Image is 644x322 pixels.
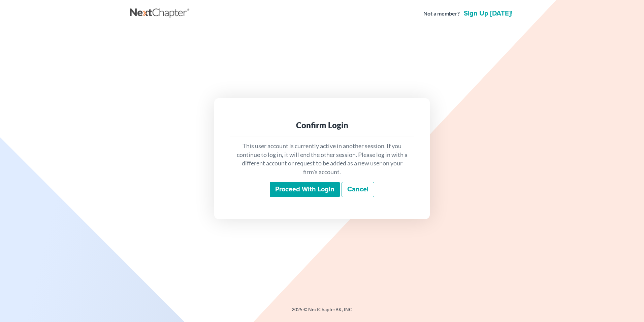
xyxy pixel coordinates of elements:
input: Proceed with login [270,182,340,197]
div: 2025 © NextChapterBK, INC [130,306,514,318]
div: Confirm Login [236,120,408,131]
a: Sign up [DATE]! [462,10,514,17]
p: This user account is currently active in another session. If you continue to log in, it will end ... [236,142,408,177]
strong: Not a member? [423,10,460,18]
a: Cancel [342,182,374,197]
